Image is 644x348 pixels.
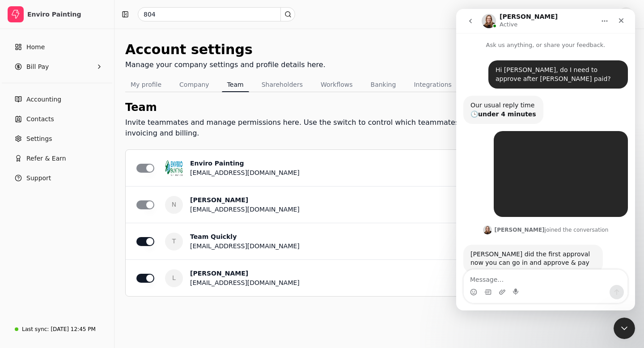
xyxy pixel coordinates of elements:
[125,99,526,115] div: Team
[190,232,300,242] div: Team Quickly
[26,154,66,163] span: Refer & Earn
[256,77,308,92] button: Shareholders
[4,58,110,76] button: Bill Pay
[4,321,110,337] a: Last sync:[DATE] 12:45 PM
[190,278,300,288] div: [EMAIL_ADDRESS][DOMAIN_NAME]
[4,90,110,108] a: Accounting
[190,168,300,178] div: [EMAIL_ADDRESS][DOMAIN_NAME]
[408,77,457,92] button: Integrations
[26,134,52,144] span: Settings
[4,110,110,128] a: Contacts
[165,196,183,214] span: N
[165,269,183,287] span: L
[125,59,326,70] div: Manage your company settings and profile details here.
[365,77,402,92] button: Banking
[456,9,635,310] iframe: Intercom live chat
[222,77,249,92] button: Team
[190,159,300,168] div: Enviro Painting
[174,77,215,92] button: Company
[26,42,45,52] span: Home
[138,7,295,21] input: Search
[27,10,106,19] div: Enviro Painting
[125,77,167,92] button: My profile
[125,39,326,59] div: Account settings
[26,174,51,183] span: Support
[26,62,49,72] span: Bill Pay
[619,7,633,21] button: N
[26,95,61,104] span: Accounting
[190,269,300,278] div: [PERSON_NAME]
[22,325,49,333] div: Last sync:
[315,77,358,92] button: Workflows
[4,169,110,187] button: Support
[190,195,300,205] div: [PERSON_NAME]
[165,233,183,250] span: T
[4,130,110,148] a: Settings
[125,117,526,139] div: Invite teammates and manage permissions here. Use the switch to control which teammates can appro...
[4,38,110,56] a: Home
[26,115,54,124] span: Contacts
[614,318,635,339] iframe: Intercom live chat
[190,242,300,251] div: [EMAIL_ADDRESS][DOMAIN_NAME]
[165,159,183,177] img: Enviro%20new%20Logo%20_RGB_Colour.jpg
[51,325,95,333] div: [DATE] 12:45 PM
[125,77,633,92] nav: Tabs
[190,205,300,214] div: [EMAIL_ADDRESS][DOMAIN_NAME]
[4,149,110,167] button: Refer & Earn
